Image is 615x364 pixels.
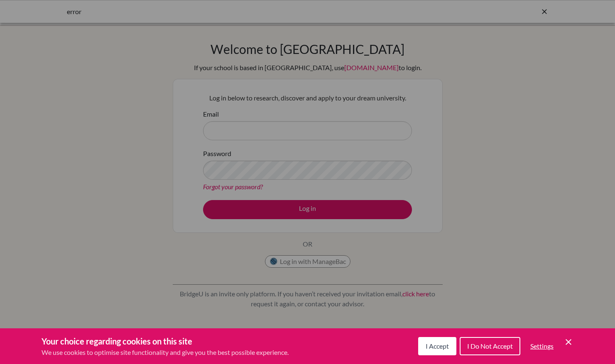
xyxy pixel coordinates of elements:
[42,347,289,357] p: We use cookies to optimise site functionality and give you the best possible experience.
[42,335,289,347] h3: Your choice regarding cookies on this site
[460,337,520,355] button: I Do Not Accept
[530,342,554,350] span: Settings
[426,342,449,350] span: I Accept
[418,337,456,355] button: I Accept
[564,337,573,347] button: Save and close
[467,342,513,350] span: I Do Not Accept
[524,338,560,354] button: Settings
